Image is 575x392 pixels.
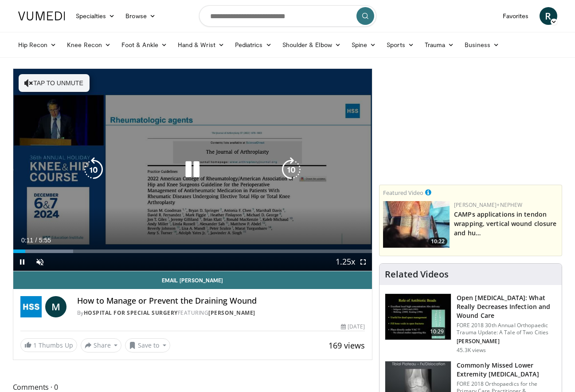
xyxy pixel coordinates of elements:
[540,7,557,25] a: R
[459,36,505,54] a: Business
[39,237,51,244] span: 5:55
[62,36,116,54] a: Knee Recon
[336,253,354,271] button: Playback Rate
[385,293,556,354] a: 10:29 Open [MEDICAL_DATA]: What Really Decreases Infection and Wound Care FORE 2018 30th Annual O...
[383,189,423,197] small: Featured Video
[404,68,537,179] iframe: Advertisement
[428,238,447,245] span: 10:22
[457,322,556,336] p: FORE 2018 30th Annual Orthopaedic Trauma Update: A Tale of Two Cities
[277,36,346,54] a: Shoulder & Elbow
[77,296,365,306] h4: How to Manage or Prevent the Draining Wound
[385,294,451,340] img: ded7be61-cdd8-40fc-98a3-de551fea390e.150x105_q85_crop-smart_upscale.jpg
[230,36,277,54] a: Pediatrics
[120,7,161,25] a: Browse
[13,271,372,289] a: Email [PERSON_NAME]
[77,309,365,317] div: By FEATURING
[457,293,556,320] h3: Open [MEDICAL_DATA]: What Really Decreases Infection and Wound Care
[497,7,534,25] a: Favorites
[13,36,62,54] a: Hip Recon
[18,12,65,20] img: VuMedi Logo
[21,237,33,244] span: 0:11
[33,341,37,349] span: 1
[125,338,170,352] button: Save to
[419,36,460,54] a: Trauma
[20,338,77,352] a: 1 Thumbs Up
[457,347,486,354] p: 45.3K views
[341,323,365,331] div: [DATE]
[199,5,376,27] input: Search topics, interventions
[172,36,230,54] a: Hand & Wrist
[45,296,66,317] a: M
[81,338,122,352] button: Share
[19,74,90,92] button: Tap to unmute
[116,36,172,54] a: Foot & Ankle
[385,269,449,280] h4: Related Videos
[354,253,372,271] button: Fullscreen
[454,201,522,209] a: [PERSON_NAME]+Nephew
[346,36,381,54] a: Spine
[13,249,372,253] div: Progress Bar
[454,210,556,237] a: CAMPs applications in tendon wrapping, vertical wound closure and hu…
[457,338,556,345] p: [PERSON_NAME]
[35,237,37,244] span: /
[426,327,448,336] span: 10:29
[208,309,255,317] a: [PERSON_NAME]
[457,361,556,379] h3: Commonly Missed Lower Extremity [MEDICAL_DATA]
[31,253,49,271] button: Unmute
[381,36,419,54] a: Sports
[13,69,372,271] video-js: Video Player
[383,201,450,248] a: 10:22
[329,340,365,351] span: 169 views
[84,309,178,317] a: Hospital for Special Surgery
[20,296,42,317] img: Hospital for Special Surgery
[383,201,450,248] img: 2677e140-ee51-4d40-a5f5-4f29f195cc19.150x105_q85_crop-smart_upscale.jpg
[13,253,31,271] button: Pause
[70,7,121,25] a: Specialties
